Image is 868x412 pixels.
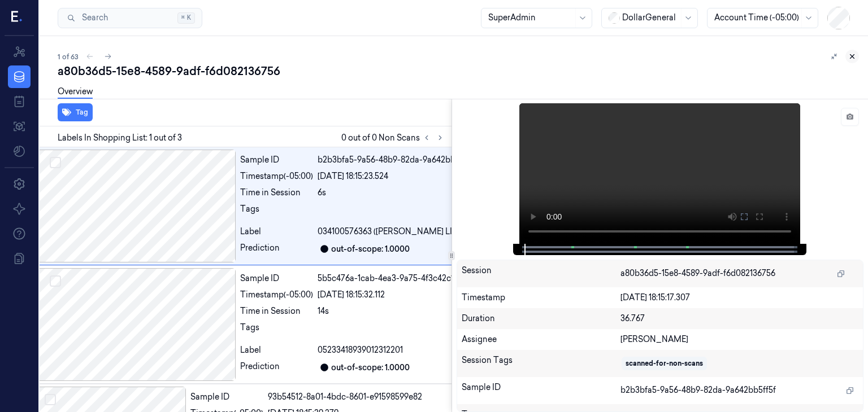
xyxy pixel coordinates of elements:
div: Assignee [462,334,620,345]
div: scanned-for-non-scans [626,358,703,369]
div: Timestamp (-05:00) [240,289,313,301]
div: a80b36d5-15e8-4589-9adf-f6d082136756 [58,63,859,79]
div: Timestamp (-05:00) [240,170,313,182]
div: Time in Session [240,187,313,199]
span: Labels In Shopping List: 1 out of 3 [58,132,182,144]
button: Select row [45,394,56,405]
div: Sample ID [240,154,313,166]
button: Search⌘K [58,8,202,28]
span: 05233418939012312201 [318,344,403,356]
div: Tags [240,203,313,221]
button: Tag [58,103,93,121]
div: Session [462,265,620,283]
a: Overview [58,86,93,99]
div: Sample ID [190,391,263,403]
span: Search [77,12,108,24]
span: 0 out of 0 Non Scans [341,131,447,144]
div: Label [240,344,313,356]
div: Timestamp [462,292,620,304]
div: Session Tags [462,354,620,372]
div: out-of-scope: 1.0000 [331,362,410,374]
div: Label [240,226,313,238]
div: out-of-scope: 1.0000 [331,243,410,255]
div: Tags [240,322,313,340]
span: 1 of 63 [58,52,79,62]
div: Prediction [240,361,313,374]
span: a80b36d5-15e8-4589-9adf-f6d082136756 [620,268,775,279]
div: [PERSON_NAME] [620,334,859,345]
div: Time in Session [240,305,313,317]
div: Sample ID [462,382,620,400]
div: Duration [462,313,620,325]
span: 034100576363 ([PERSON_NAME] LITE 12PK 12OZ CAN) [318,226,524,238]
span: b2b3bfa5-9a56-48b9-82da-9a642bb5ff5f [620,384,776,396]
div: 36.767 [620,313,859,325]
button: Select row [50,157,61,168]
button: Select row [50,275,61,287]
div: Sample ID [240,273,313,284]
div: [DATE] 18:15:17.307 [620,292,859,304]
div: Prediction [240,242,313,256]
